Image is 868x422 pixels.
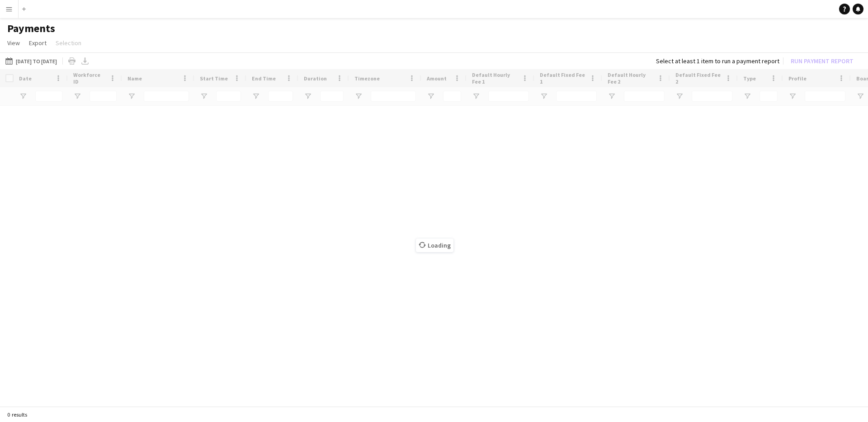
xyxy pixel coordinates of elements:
div: Select at least 1 item to run a payment report [656,57,779,65]
a: View [4,37,24,49]
span: Export [29,39,47,47]
a: Export [25,37,50,49]
button: [DATE] to [DATE] [4,56,59,66]
span: View [7,39,20,47]
span: Loading [416,239,453,252]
